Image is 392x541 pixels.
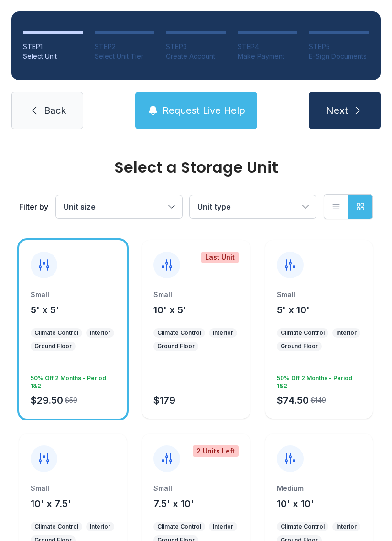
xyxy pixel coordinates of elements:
button: 10' x 5' [153,303,186,317]
div: Ground Floor [157,342,195,350]
div: Small [153,484,238,493]
button: 10' x 7.5' [31,497,71,510]
button: 10' x 10' [277,497,314,510]
div: Interior [90,523,110,530]
div: Medium [277,484,361,493]
div: Interior [90,329,110,337]
div: Filter by [19,201,48,212]
div: $74.50 [277,394,309,407]
div: Climate Control [157,523,201,530]
div: 2 Units Left [193,445,239,457]
div: $179 [153,394,175,407]
div: Interior [336,523,357,530]
div: Climate Control [34,523,78,530]
div: STEP 5 [309,42,369,52]
span: 10' x 5' [153,304,186,316]
span: 5' x 5' [31,304,59,316]
div: Small [153,290,238,299]
div: $59 [65,396,77,405]
span: 7.5' x 10' [153,498,194,509]
div: $149 [311,396,326,405]
button: 5' x 5' [31,303,59,317]
div: Interior [336,329,357,337]
div: Select a Storage Unit [19,160,373,175]
span: Back [44,104,66,117]
div: Last Unit [201,252,239,263]
div: Interior [213,329,233,337]
button: Unit type [190,195,316,218]
span: 10' x 10' [277,498,314,509]
span: Unit type [197,202,231,211]
span: Next [326,104,348,117]
div: Make Payment [238,52,298,61]
button: 7.5' x 10' [153,497,194,510]
div: STEP 3 [166,42,226,52]
div: STEP 4 [238,42,298,52]
div: Small [31,484,115,493]
div: Climate Control [157,329,201,337]
span: Unit size [64,202,96,211]
div: 50% Off 2 Months - Period 1&2 [273,371,361,390]
span: Request Live Help [163,104,245,117]
div: E-Sign Documents [309,52,369,61]
span: 10' x 7.5' [31,498,71,509]
div: Ground Floor [281,342,318,350]
div: Ground Floor [34,342,72,350]
div: 50% Off 2 Months - Period 1&2 [27,371,115,390]
div: Climate Control [34,329,78,337]
div: Small [277,290,361,299]
div: Create Account [166,52,226,61]
div: Small [31,290,115,299]
div: Select Unit [23,52,83,61]
div: Climate Control [281,523,325,530]
div: Climate Control [281,329,325,337]
div: $29.50 [31,394,63,407]
button: 5' x 10' [277,303,310,317]
button: Unit size [56,195,182,218]
span: 5' x 10' [277,304,310,316]
div: Select Unit Tier [95,52,155,61]
div: STEP 1 [23,42,83,52]
div: STEP 2 [95,42,155,52]
div: Interior [213,523,233,530]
